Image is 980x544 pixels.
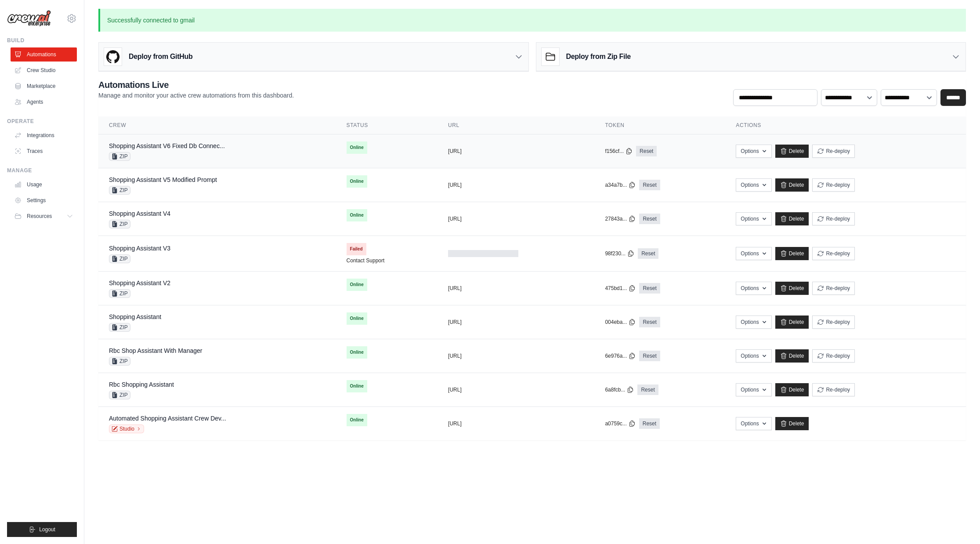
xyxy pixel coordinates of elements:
a: Shopping Assistant V2 [109,279,170,287]
p: Successfully connected to gmail [98,9,966,32]
a: Shopping Assistant V5 Modified Prompt [109,176,217,183]
span: Failed [347,243,366,255]
button: 27843a... [605,215,636,222]
button: Options [736,282,771,295]
a: Delete [775,145,809,158]
span: Online [347,414,367,426]
span: ZIP [109,323,130,332]
a: Delete [775,212,809,225]
button: 98f230... [605,250,634,257]
span: Online [347,209,367,221]
th: Token [594,116,725,134]
a: Contact Support [347,257,385,264]
a: Shopping Assistant V6 Fixed Db Connec... [109,142,225,149]
a: Reset [636,146,657,156]
a: Reset [637,384,658,395]
a: Traces [11,144,77,158]
button: Re-deploy [812,383,855,396]
a: Delete [775,282,809,295]
button: Re-deploy [812,349,855,363]
img: Logo [7,10,51,27]
th: Status [336,116,438,134]
button: Re-deploy [812,282,855,295]
span: ZIP [109,391,130,399]
button: a0759c... [605,420,635,427]
a: Agents [11,95,77,109]
span: Online [347,380,367,392]
a: Reset [639,180,660,190]
button: a34a7b... [605,181,636,189]
a: Shopping Assistant V3 [109,245,170,252]
a: Reset [639,214,660,224]
button: Options [736,316,771,329]
a: Reset [639,418,660,429]
button: Options [736,247,771,260]
a: Settings [11,193,77,207]
a: Delete [775,178,809,192]
button: Re-deploy [812,178,855,192]
button: 004eba... [605,319,636,326]
a: Delete [775,247,809,260]
button: 6e976a... [605,352,636,359]
button: Options [736,145,771,158]
a: Integrations [11,128,77,142]
a: Reset [638,248,658,259]
span: Online [347,312,367,325]
button: Options [736,178,771,192]
div: Build [7,37,77,44]
button: Re-deploy [812,247,855,260]
img: GitHub Logo [104,48,122,65]
th: Actions [725,116,966,134]
button: 6a8fcb... [605,386,634,393]
a: Shopping Assistant V4 [109,210,170,217]
span: ZIP [109,289,130,298]
p: Manage and monitor your active crew automations from this dashboard. [98,91,294,100]
button: Re-deploy [812,145,855,158]
span: Resources [27,213,52,220]
h2: Automations Live [98,79,294,91]
a: Studio [109,424,144,433]
a: Automations [11,47,77,62]
a: Reset [639,317,660,327]
span: Online [347,141,367,154]
h3: Deploy from Zip File [566,51,631,62]
button: f156cf... [605,148,633,155]
a: Delete [775,316,809,329]
span: Online [347,346,367,359]
th: Crew [98,116,336,134]
a: Marketplace [11,79,77,93]
span: ZIP [109,357,130,366]
span: ZIP [109,220,130,228]
a: Rbc Shop Assistant With Manager [109,347,202,354]
th: URL [438,116,594,134]
button: Re-deploy [812,212,855,225]
span: ZIP [109,254,130,263]
button: Resources [11,209,77,223]
button: Options [736,417,771,430]
a: Automated Shopping Assistant Crew Dev... [109,415,226,422]
a: Usage [11,178,77,192]
button: 475bd1... [605,285,636,292]
span: Online [347,279,367,291]
h3: Deploy from GitHub [129,51,192,62]
button: Options [736,383,771,396]
span: Logout [39,526,55,533]
a: Delete [775,417,809,430]
a: Delete [775,383,809,396]
span: Online [347,175,367,188]
div: Manage [7,167,77,174]
span: ZIP [109,152,130,161]
button: Options [736,212,771,225]
a: Delete [775,349,809,363]
button: Logout [7,522,77,537]
span: ZIP [109,186,130,195]
a: Reset [639,283,660,294]
button: Options [736,349,771,363]
a: Shopping Assistant [109,313,161,320]
a: Reset [639,351,660,361]
div: Operate [7,118,77,125]
a: Crew Studio [11,63,77,77]
button: Re-deploy [812,316,855,329]
a: Rbc Shopping Assistant [109,381,174,388]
